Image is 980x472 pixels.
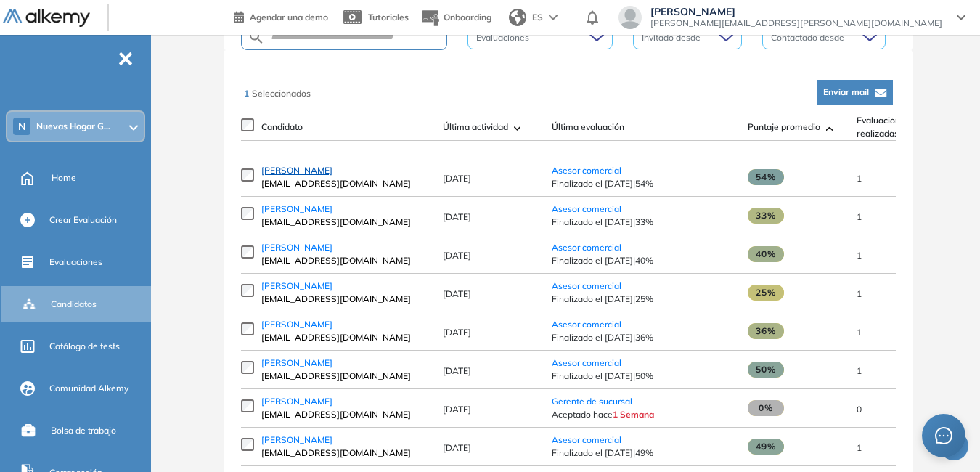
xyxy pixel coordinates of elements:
a: Agendar una demo [234,7,328,25]
span: Catálogo de tests [49,340,120,353]
a: [PERSON_NAME] [261,357,428,370]
span: message [935,427,952,444]
span: Agendar una demo [250,12,328,23]
span: 1 [857,442,862,453]
span: Seleccionados [252,88,311,99]
span: 49% [748,439,784,455]
button: Enviar mail [817,80,893,105]
span: [PERSON_NAME] [650,6,942,17]
span: 1 [857,173,862,184]
span: 1 [857,288,862,299]
span: Finalizado el [DATE] | 40% [552,254,733,267]
a: Asesor comercial [552,357,621,368]
span: Evaluaciones realizadas [857,114,938,140]
span: [DATE] [443,173,471,184]
a: [PERSON_NAME] [261,164,428,177]
span: [PERSON_NAME] [261,165,332,176]
span: [EMAIL_ADDRESS][DOMAIN_NAME] [261,216,428,229]
span: [PERSON_NAME] [261,357,332,368]
span: Finalizado el [DATE] | 54% [552,177,733,190]
span: [DATE] [443,442,471,453]
span: [EMAIL_ADDRESS][DOMAIN_NAME] [261,447,428,460]
span: Finalizado el [DATE] | 49% [552,447,733,460]
img: [missing "en.ARROW_ALT" translation] [514,126,521,131]
img: Logo [3,9,90,28]
span: [EMAIL_ADDRESS][DOMAIN_NAME] [261,293,428,306]
span: 54% [748,169,784,185]
a: Asesor comercial [552,242,621,253]
a: Asesor comercial [552,319,621,330]
span: [PERSON_NAME] [261,319,332,330]
span: [DATE] [443,327,471,338]
a: [PERSON_NAME] [261,318,428,331]
span: Nuevas Hogar G... [36,121,110,132]
img: SEARCH_ALT [248,28,265,46]
span: 1 [857,327,862,338]
span: Enviar mail [823,86,869,97]
span: Candidato [261,121,303,134]
span: 33% [748,208,784,224]
span: [DATE] [443,288,471,299]
span: [DATE] [443,250,471,261]
a: [PERSON_NAME] [261,280,428,293]
a: Asesor comercial [552,203,621,214]
span: ES [532,11,543,24]
span: Puntaje promedio [748,121,820,134]
span: Asesor comercial [552,434,621,445]
img: [missing "en.ARROW_ALT" translation] [826,126,833,131]
span: 36% [748,323,784,339]
span: Comunidad Alkemy [49,382,128,395]
span: [EMAIL_ADDRESS][DOMAIN_NAME] [261,254,428,267]
span: [PERSON_NAME] [261,203,332,214]
a: Asesor comercial [552,280,621,291]
span: [EMAIL_ADDRESS][DOMAIN_NAME] [261,408,428,421]
span: 0 [857,404,862,415]
span: 1 [857,211,862,222]
span: [DATE] [443,211,471,222]
span: 0% [748,400,784,416]
span: [PERSON_NAME] [261,396,332,407]
span: [PERSON_NAME][EMAIL_ADDRESS][PERSON_NAME][DOMAIN_NAME] [650,17,942,29]
span: Aceptado hace [552,408,733,421]
a: [PERSON_NAME] [261,203,428,216]
span: Finalizado el [DATE] | 25% [552,293,733,306]
span: [EMAIL_ADDRESS][DOMAIN_NAME] [261,331,428,344]
span: [DATE] [443,404,471,415]
span: 40% [748,246,784,262]
span: Crear Evaluación [49,213,117,227]
span: Finalizado el [DATE] | 50% [552,370,733,383]
span: [EMAIL_ADDRESS][DOMAIN_NAME] [261,370,428,383]
a: [PERSON_NAME] [261,241,428,254]
img: world [509,9,526,26]
span: [PERSON_NAME] [261,242,332,253]
img: arrow [549,15,558,20]
span: N [18,121,26,132]
span: Bolsa de trabajo [51,424,116,437]
a: Gerente de sucursal [552,396,632,407]
span: Última actividad [443,121,508,134]
a: [PERSON_NAME] [261,395,428,408]
span: Candidatos [51,298,97,311]
span: Finalizado el [DATE] | 33% [552,216,733,229]
span: 1 [857,250,862,261]
a: [PERSON_NAME] [261,434,428,447]
span: [EMAIL_ADDRESS][DOMAIN_NAME] [261,177,428,190]
span: [PERSON_NAME] [261,434,332,445]
span: Tutoriales [368,12,409,23]
span: Finalizado el [DATE] | 36% [552,331,733,344]
span: 25% [748,285,784,301]
a: Asesor comercial [552,165,621,176]
button: Onboarding [420,2,491,33]
span: Evaluaciones [49,256,102,269]
span: Última evaluación [552,121,624,134]
span: 1 Semana [613,409,654,420]
span: 1 [857,365,862,376]
span: [DATE] [443,365,471,376]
